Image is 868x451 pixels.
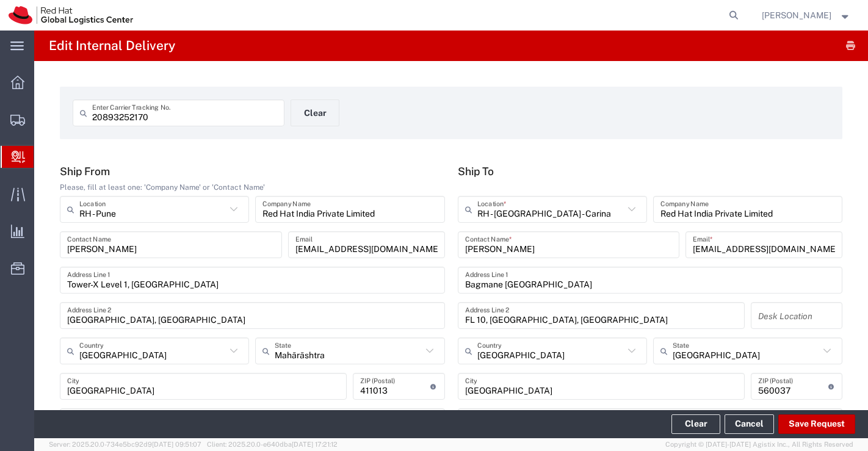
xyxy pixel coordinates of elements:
[49,441,201,448] span: Server: 2025.20.0-734e5bc92d9
[9,6,133,24] img: logo
[762,9,831,22] span: Sumitra Hansdah
[60,182,445,193] div: Please, fill at least one: 'Company Name' or 'Contact Name'
[761,8,852,23] button: [PERSON_NAME]
[60,165,445,178] h5: Ship From
[291,99,339,126] button: Clear
[458,165,843,178] h5: Ship To
[665,439,853,450] span: Copyright © [DATE]-[DATE] Agistix Inc., All Rights Reserved
[671,414,720,434] button: Clear
[725,414,774,434] a: Cancel
[778,414,855,434] button: Save Request
[49,31,175,61] h4: Edit Internal Delivery
[292,441,338,448] span: [DATE] 17:21:12
[152,441,201,448] span: [DATE] 09:51:07
[207,441,338,448] span: Client: 2025.20.0-e640dba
